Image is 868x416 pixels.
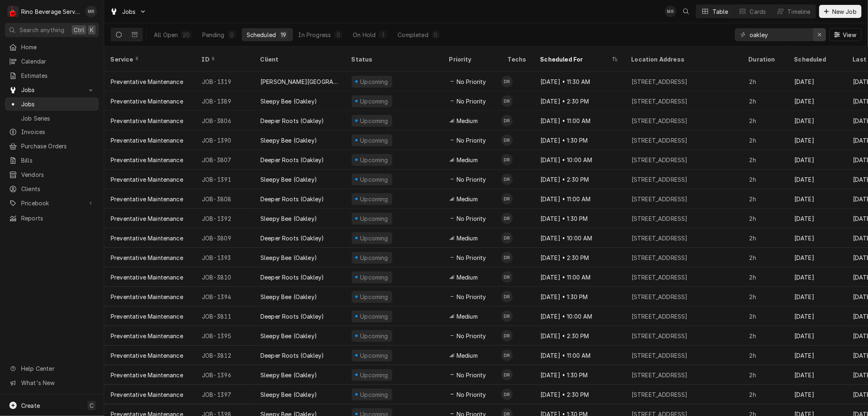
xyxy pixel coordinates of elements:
[21,114,95,123] span: Job Series
[111,97,183,106] div: Preventative Maintenance
[5,83,99,97] a: Go to Jobs
[742,267,788,287] div: 2h
[788,130,846,150] div: [DATE]
[85,6,97,17] div: MR
[7,6,19,17] div: R
[281,31,286,39] div: 19
[534,228,625,248] div: [DATE] • 10:00 AM
[632,175,688,184] div: [STREET_ADDRESS]
[111,312,183,321] div: Preventative Maintenance
[5,196,99,210] a: Go to Pricebook
[111,390,183,399] div: Preventative Maintenance
[534,209,625,228] div: [DATE] • 1:30 PM
[111,371,183,379] div: Preventative Maintenance
[21,86,83,94] span: Jobs
[457,156,478,164] span: Medium
[122,7,136,16] span: Jobs
[90,26,94,34] span: K
[111,195,183,203] div: Preventative Maintenance
[359,97,389,106] div: Upcoming
[788,91,846,111] div: [DATE]
[154,31,178,39] div: All Open
[5,154,99,167] a: Bills
[111,156,183,164] div: Preventative Maintenance
[359,195,389,203] div: Upcoming
[632,351,688,360] div: [STREET_ADDRESS]
[195,385,254,404] div: JOB-1397
[457,293,486,301] span: No Priority
[742,91,788,111] div: 2h
[632,214,688,223] div: [STREET_ADDRESS]
[788,287,846,306] div: [DATE]
[195,365,254,385] div: JOB-1396
[841,31,858,39] span: View
[788,7,811,16] div: Timeline
[5,23,99,37] button: Search anythingCtrlK
[260,214,317,223] div: Sleepy Bee (Oakley)
[457,175,486,184] span: No Priority
[90,401,94,410] span: C
[501,115,513,126] div: Damon Rinehart's Avatar
[501,134,513,146] div: Damon Rinehart's Avatar
[359,214,389,223] div: Upcoming
[5,182,99,196] a: Clients
[359,312,389,321] div: Upcoming
[632,117,688,125] div: [STREET_ADDRESS]
[195,267,254,287] div: JOB-3810
[85,6,97,17] div: Melissa Rinehart's Avatar
[111,293,183,301] div: Preventative Maintenance
[449,55,493,64] div: Priority
[501,330,513,341] div: Damon Rinehart's Avatar
[21,379,94,387] span: What's New
[742,150,788,169] div: 2h
[831,7,858,16] span: New Job
[111,332,183,340] div: Preventative Maintenance
[74,26,84,34] span: Ctrl
[501,252,513,263] div: DR
[665,6,676,17] div: MR
[742,209,788,228] div: 2h
[21,100,95,108] span: Jobs
[501,369,513,381] div: Damon Rinehart's Avatar
[111,136,183,145] div: Preventative Maintenance
[5,69,99,82] a: Estimates
[260,97,317,106] div: Sleepy Bee (Oakley)
[501,369,513,381] div: DR
[632,77,688,86] div: [STREET_ADDRESS]
[359,136,389,145] div: Upcoming
[21,7,81,16] div: Rino Beverage Service
[260,156,324,164] div: Deeper Roots (Oakley)
[359,293,389,301] div: Upcoming
[742,228,788,248] div: 2h
[501,193,513,205] div: Damon Rinehart's Avatar
[501,95,513,107] div: Damon Rinehart's Avatar
[534,267,625,287] div: [DATE] • 11:00 AM
[742,287,788,306] div: 2h
[195,209,254,228] div: JOB-1392
[21,57,95,66] span: Calendar
[359,156,389,164] div: Upcoming
[359,273,389,282] div: Upcoming
[260,253,317,262] div: Sleepy Bee (Oakley)
[21,71,95,80] span: Estimates
[5,211,99,225] a: Reports
[260,55,337,64] div: Client
[260,293,317,301] div: Sleepy Bee (Oakley)
[195,169,254,189] div: JOB-1391
[260,332,317,340] div: Sleepy Bee (Oakley)
[742,189,788,209] div: 2h
[111,214,183,223] div: Preventative Maintenance
[534,365,625,385] div: [DATE] • 1:30 PM
[21,170,95,179] span: Vendors
[788,385,846,404] div: [DATE]
[230,31,234,39] div: 0
[202,55,246,64] div: ID
[457,234,478,242] span: Medium
[5,168,99,181] a: Vendors
[195,306,254,326] div: JOB-3811
[501,76,513,87] div: DR
[534,72,625,91] div: [DATE] • 11:30 AM
[632,136,688,145] div: [STREET_ADDRESS]
[359,77,389,86] div: Upcoming
[111,234,183,242] div: Preventative Maintenance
